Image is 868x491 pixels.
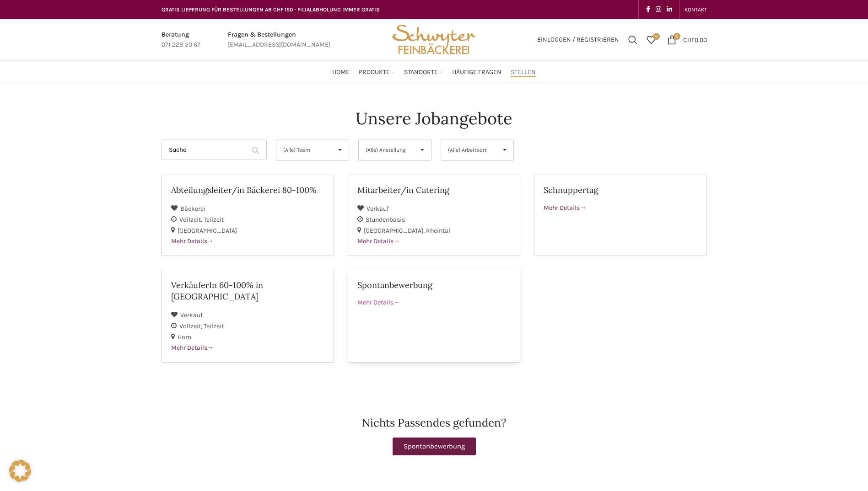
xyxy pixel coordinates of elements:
[331,139,349,160] span: ▾
[357,184,511,196] h2: Mitarbeiter/in Catering
[683,36,695,43] span: CHF
[162,175,334,256] a: Abteilungsleiter/in Bäckerei 80-100% Bäckerei Vollzeit Teilzeit [GEOGRAPHIC_DATA] Mehr Details
[404,443,465,450] span: Spontanbewerbung
[357,237,400,245] span: Mehr Details
[171,237,214,245] span: Mehr Details
[204,322,224,330] span: Teilzeit
[364,227,426,235] span: [GEOGRAPHIC_DATA]
[348,270,520,363] a: Spontanbewerbung Mehr Details
[171,279,324,302] h2: VerkäuferIn 60-100% in [GEOGRAPHIC_DATA]
[664,3,675,16] a: Linkedin social link
[544,204,586,212] span: Mehr Details
[357,299,400,306] span: Mehr Details
[683,36,707,43] bdi: 0.00
[534,175,706,256] a: Schnuppertag Mehr Details
[511,68,536,77] span: Stellen
[642,31,660,49] a: 0
[533,31,624,49] a: Einloggen / Registrieren
[348,175,520,256] a: Mitarbeiter/in Catering Verkauf Stundenbasis [GEOGRAPHIC_DATA] Rheintal Mehr Details
[332,68,350,77] span: Home
[496,139,513,160] span: ▾
[179,322,204,330] span: Vollzeit
[414,139,431,160] span: ▾
[171,344,214,352] span: Mehr Details
[642,31,660,49] div: Meine Wunschliste
[178,333,191,341] span: Horn
[389,35,479,43] a: Site logo
[366,216,405,224] span: Stundenbasis
[366,139,409,160] span: (Alle) Anstellung
[653,3,664,16] a: Instagram social link
[178,227,237,235] span: [GEOGRAPHIC_DATA]
[663,31,712,49] a: 0 CHF0.00
[228,30,330,50] a: Infobox link
[674,33,680,40] span: 0
[511,63,536,81] a: Stellen
[359,63,395,81] a: Produkte
[162,30,200,50] a: Infobox link
[357,279,511,291] h2: Spontanbewerbung
[171,184,324,196] h2: Abteilungsleiter/in Bäckerei 80-100%
[180,205,205,213] span: Bäckerei
[537,37,619,43] span: Einloggen / Registrieren
[162,270,334,363] a: VerkäuferIn 60-100% in [GEOGRAPHIC_DATA] Verkauf Vollzeit Teilzeit Horn Mehr Details
[393,438,476,455] a: Spontanbewerbung
[204,216,224,224] span: Teilzeit
[452,63,501,81] a: Häufige Fragen
[404,63,443,81] a: Standorte
[367,205,389,213] span: Verkauf
[680,0,712,19] div: Secondary navigation
[653,33,660,40] span: 0
[162,139,267,160] input: Suche
[426,227,450,235] span: Rheintal
[157,63,712,81] div: Main navigation
[685,0,707,19] a: KONTAKT
[332,63,350,81] a: Home
[643,3,653,16] a: Facebook social link
[624,31,642,49] a: Suchen
[162,6,380,13] span: GRATIS LIEFERUNG FÜR BESTELLUNGEN AB CHF 150 - FILIALABHOLUNG IMMER GRATIS
[452,68,501,77] span: Häufige Fragen
[283,139,327,160] span: (Alle) Team
[389,19,479,60] img: Bäckerei Schwyter
[359,68,390,77] span: Produkte
[162,417,707,428] h2: Nichts Passendes gefunden?
[448,139,491,160] span: (Alle) Arbeitsort
[544,184,697,196] h2: Schnuppertag
[685,6,707,13] span: KONTAKT
[404,68,438,77] span: Standorte
[180,311,203,319] span: Verkauf
[179,216,204,224] span: Vollzeit
[356,107,512,130] h4: Unsere Jobangebote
